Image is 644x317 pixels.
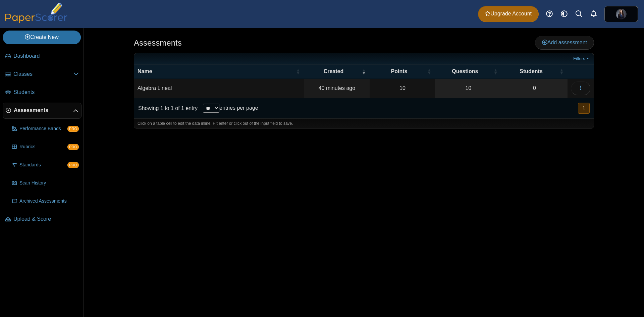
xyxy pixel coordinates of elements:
span: Points : Activate to sort [427,64,431,78]
a: Standards PRO [9,157,82,173]
a: Students [3,85,82,101]
a: 10 [435,79,501,98]
td: 10 [370,79,435,98]
td: Algebra Lineal [134,79,304,98]
a: Performance Bands PRO [9,121,82,137]
div: Click on a table cell to edit the data inline. Hit enter or click out of the input field to save. [134,118,594,128]
a: Filters [572,55,592,62]
nav: pagination [577,103,590,114]
h1: Assessments [134,37,182,49]
span: Upload & Score [13,215,79,223]
span: Upgrade Account [485,10,532,17]
span: Points [391,68,408,74]
span: Add assessment [542,40,587,45]
span: Students [13,89,79,96]
span: Students : Activate to sort [559,64,563,78]
span: PRO [67,162,79,168]
span: Assessments [14,107,73,114]
a: Upload & Score [3,211,82,227]
time: Sep 17, 2025 at 2:06 PM [319,85,355,91]
span: Performance Bands [19,125,67,132]
span: Standards [19,162,67,168]
span: Rubrics [19,144,67,150]
span: Questions [452,68,478,74]
span: Created : Activate to remove sorting [362,64,366,78]
div: Showing 1 to 1 of 1 entry [134,98,198,118]
span: Students [520,68,542,74]
a: Upgrade Account [478,6,539,22]
a: Classes [3,66,82,83]
a: Add assessment [535,36,594,49]
a: PaperScorer [3,18,70,24]
span: Created [324,68,344,74]
a: Rubrics PRO [9,139,82,155]
span: Questions : Activate to sort [493,64,497,78]
span: Classes [13,70,73,78]
a: Dashboard [3,48,82,64]
span: PRO [67,144,79,150]
span: Archived Assessments [19,198,79,205]
a: Create New [3,31,81,44]
a: Scan History [9,175,82,191]
span: Dashboard [13,52,79,60]
a: ps.58TAcA8sWmBgvGWV [604,6,638,22]
a: Alerts [586,7,601,21]
img: PaperScorer [3,3,70,23]
img: ps.58TAcA8sWmBgvGWV [616,9,627,19]
a: 0 [501,79,568,98]
span: Nora Parra [616,9,627,19]
span: PRO [67,126,79,132]
span: Name : Activate to sort [296,64,300,78]
span: Name [138,68,152,74]
a: Assessments [3,103,82,119]
a: Archived Assessments [9,193,82,209]
span: Scan History [19,180,79,187]
button: 1 [578,103,590,114]
label: entries per page [219,105,258,111]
